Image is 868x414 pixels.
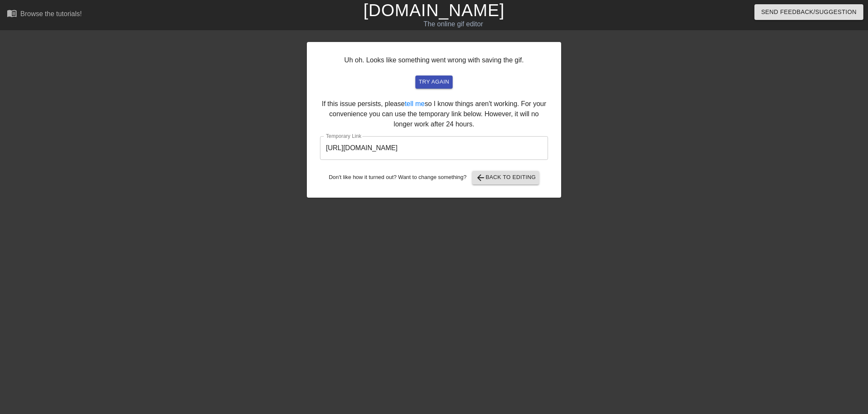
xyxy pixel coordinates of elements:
div: Browse the tutorials! [20,10,82,17]
span: Send Feedback/Suggestion [761,7,857,17]
input: bare [320,136,548,160]
button: Send Feedback/Suggestion [754,4,863,20]
button: Back to Editing [472,171,540,185]
a: [DOMAIN_NAME] [363,1,504,20]
div: Don't like how it turned out? Want to change something? [320,171,548,185]
span: menu_book [7,8,17,18]
span: arrow_back [476,173,486,183]
a: Browse the tutorials! [7,8,82,21]
span: Back to Editing [476,173,536,183]
div: The online gif editor [294,19,613,29]
span: try again [419,77,449,87]
div: Uh oh. Looks like something went wrong with saving the gif. If this issue persists, please so I k... [307,42,561,198]
button: try again [415,76,453,89]
a: tell me [405,100,425,107]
